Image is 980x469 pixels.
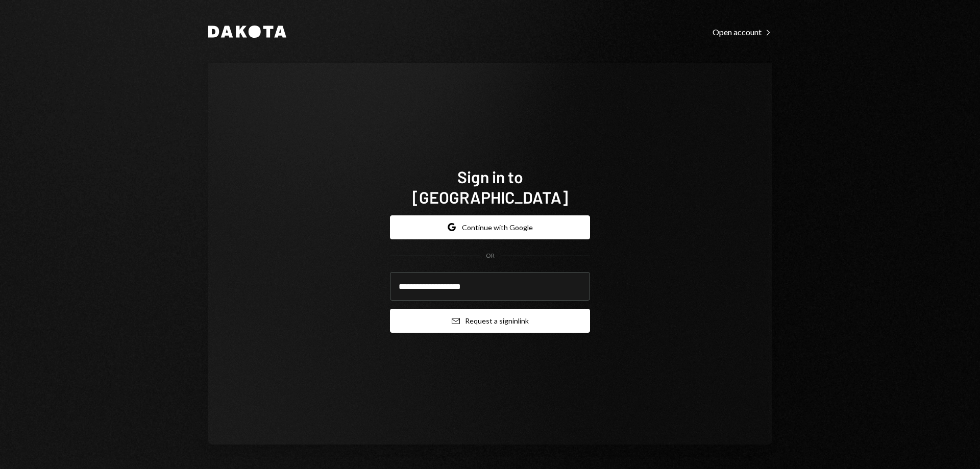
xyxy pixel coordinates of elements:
[486,252,495,260] div: OR
[390,309,590,333] button: Request a signinlink
[390,166,590,207] h1: Sign in to [GEOGRAPHIC_DATA]
[713,27,772,37] div: Open account
[713,26,772,37] a: Open account
[390,215,590,239] button: Continue with Google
